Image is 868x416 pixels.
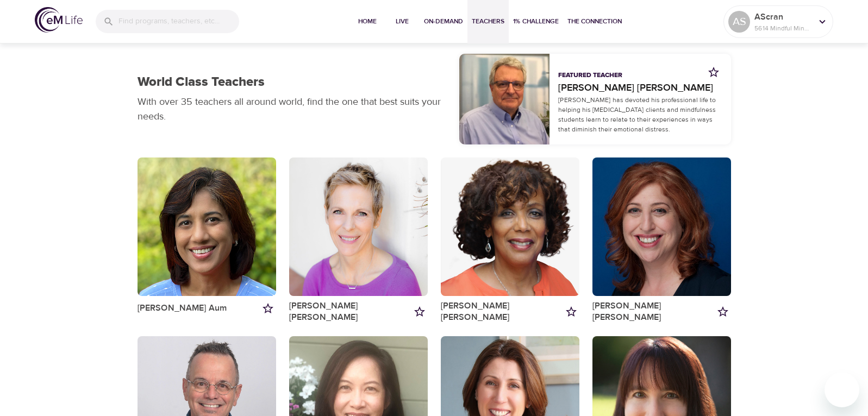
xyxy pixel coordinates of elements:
[260,300,276,317] button: Add to my favorites
[472,16,504,27] span: Teachers
[441,300,563,324] a: [PERSON_NAME] [PERSON_NAME]
[558,71,622,80] p: Featured Teacher
[705,64,722,80] button: Add to my favorites
[138,302,227,314] a: [PERSON_NAME] Aum
[289,300,411,324] a: [PERSON_NAME] [PERSON_NAME]
[354,16,380,27] span: Home
[715,304,731,320] button: Add to my favorites
[35,7,83,33] img: logo
[754,10,812,23] p: AScran
[411,304,428,320] button: Add to my favorites
[558,95,722,134] p: [PERSON_NAME] has devoted his professional life to helping his [MEDICAL_DATA] clients and mindful...
[424,16,463,27] span: On-Demand
[592,300,715,324] a: [PERSON_NAME] [PERSON_NAME]
[825,373,859,407] iframe: Button to launch messaging window
[138,94,446,124] p: With over 35 teachers all around world, find the one that best suits your needs.
[513,16,559,27] span: 1% Challenge
[389,16,415,27] span: Live
[138,74,265,90] h1: World Class Teachers
[558,80,722,95] a: [PERSON_NAME] [PERSON_NAME]
[728,11,750,33] div: AS
[754,23,812,33] p: 5614 Mindful Minutes
[563,304,579,320] button: Add to my favorites
[118,10,239,33] input: Find programs, teachers, etc...
[567,16,622,27] span: The Connection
